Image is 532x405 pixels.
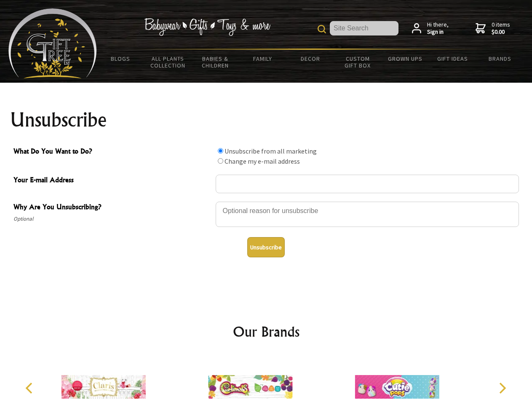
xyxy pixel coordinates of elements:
[247,237,285,257] button: Unsubscribe
[330,21,398,35] input: Site Search
[492,21,510,36] span: 0 items
[225,157,300,165] label: Change my e-mail address
[476,21,510,36] a: 0 items$0.00
[13,202,211,214] span: Why Are You Unsubscribing?
[427,28,449,36] strong: Sign in
[493,379,511,397] button: Next
[21,379,40,397] button: Previous
[225,147,317,155] label: Unsubscribe from all marketing
[412,21,449,36] a: Hi there,Sign in
[218,158,223,164] input: What Do You Want to Do?
[427,21,449,36] span: Hi there,
[318,25,326,33] img: product search
[216,202,519,227] textarea: Why Are You Unsubscribing?
[8,8,97,78] img: Babyware - Gifts - Toys and more...
[13,214,211,224] span: Optional
[286,50,334,67] a: Decor
[97,50,144,67] a: BLOGS
[192,50,239,74] a: Babies & Children
[218,148,223,154] input: What Do You Want to Do?
[10,110,522,130] h1: Unsubscribe
[492,28,510,36] strong: $0.00
[144,18,270,36] img: Babywear - Gifts - Toys & more
[17,321,516,342] h2: Our Brands
[334,50,382,74] a: Custom Gift Box
[381,50,429,67] a: Grown Ups
[216,175,519,193] input: Your E-mail Address
[476,50,524,67] a: Brands
[13,175,211,187] span: Your E-mail Address
[239,50,287,67] a: Family
[13,146,211,158] span: What Do You Want to Do?
[429,50,476,67] a: Gift Ideas
[144,50,192,74] a: All Plants Collection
